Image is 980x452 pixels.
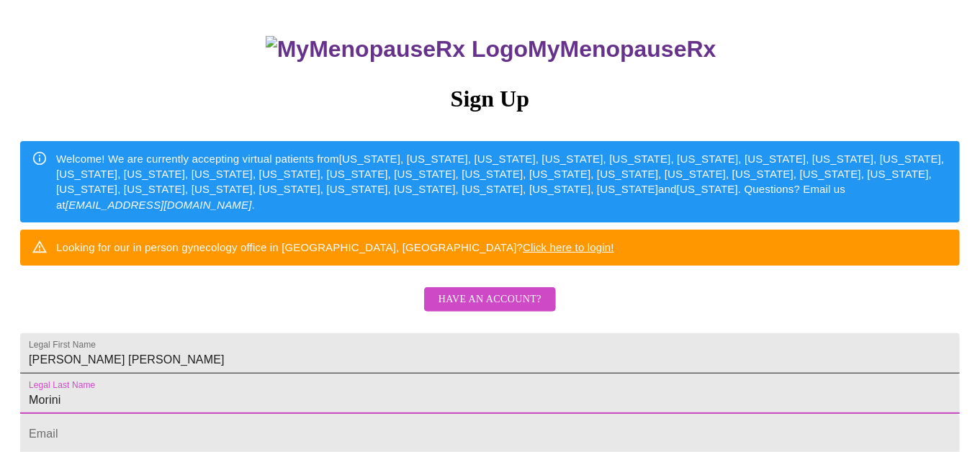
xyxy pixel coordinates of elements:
[523,241,614,253] a: Click here to login!
[20,86,960,112] h3: Sign Up
[421,303,559,315] a: Have an account?
[22,36,961,63] h3: MyMenopauseRx
[66,199,252,211] em: [EMAIL_ADDRESS][DOMAIN_NAME]
[56,234,614,261] div: Looking for our in person gynecology office in [GEOGRAPHIC_DATA], [GEOGRAPHIC_DATA]?
[56,145,948,219] div: Welcome! We are currently accepting virtual patients from [US_STATE], [US_STATE], [US_STATE], [US...
[439,291,541,309] span: Have an account?
[424,287,556,312] button: Have an account?
[266,36,528,63] img: MyMenopauseRx Logo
